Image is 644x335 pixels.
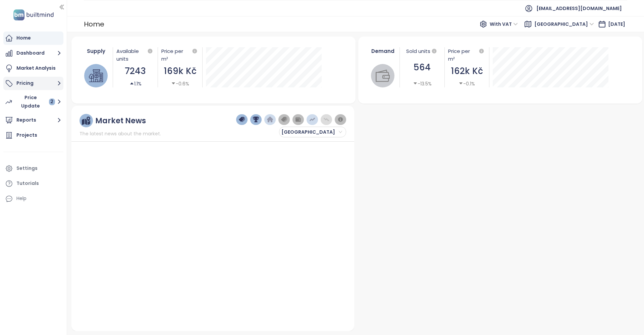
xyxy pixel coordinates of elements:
button: Pricing [3,77,63,90]
div: 2 [49,98,55,105]
div: Market News [95,117,146,125]
div: Home [16,34,31,42]
div: Demand [370,47,396,55]
button: Price Update 2 [3,92,63,112]
a: Market Analysis [3,62,63,75]
div: 1.1% [129,80,142,87]
span: [DATE] [608,21,625,27]
div: Help [3,192,63,205]
img: price-tag-grey.png [281,117,287,123]
div: Help [16,194,26,203]
span: caret-down [413,81,418,86]
span: The latest news about the market. [79,130,161,137]
div: Settings [16,164,38,173]
span: caret-up [129,81,134,86]
div: Market Analysis [16,64,56,72]
div: Price per m² [448,47,486,63]
img: home-dark-blue.png [267,117,273,123]
span: With VAT [490,19,518,29]
div: 7243 [116,64,154,78]
span: Praha [534,19,594,29]
div: Price per m² [161,47,191,63]
a: Tutorials [3,177,63,190]
img: logo [11,8,56,22]
img: house [89,69,103,83]
img: trophy-dark-blue.png [253,117,259,123]
div: Price Update [16,93,55,110]
div: Sold units [403,47,441,55]
button: Dashboard [3,47,63,60]
img: price-tag-dark-blue.png [239,117,245,123]
div: -13.5% [413,80,432,87]
div: Available units [116,47,154,63]
a: Projects [3,129,63,142]
div: 564 [403,61,441,74]
a: Home [3,31,63,45]
img: wallet-dark-grey.png [295,117,301,123]
a: Settings [3,162,63,175]
div: -0.6% [171,80,189,87]
img: price-increases.png [309,117,315,123]
div: -0.1% [459,80,475,87]
span: caret-down [459,81,463,86]
div: Supply [83,47,110,55]
span: Praha [281,127,342,137]
div: 169k Kč [161,64,199,78]
div: Projects [16,131,37,139]
div: Tutorials [16,179,39,188]
div: Home [84,17,104,31]
img: information-circle.png [337,117,343,123]
button: Reports [3,114,63,127]
img: ruler [82,117,90,125]
div: 162k Kč [448,64,486,78]
img: price-decreases.png [323,117,329,123]
span: [EMAIL_ADDRESS][DOMAIN_NAME] [536,0,622,16]
span: caret-down [171,81,176,86]
img: wallet [376,69,390,83]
